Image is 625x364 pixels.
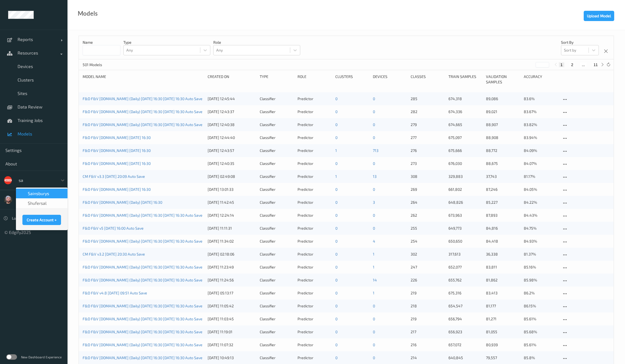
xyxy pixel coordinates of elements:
p: 219 [411,290,445,296]
p: 255 [411,226,445,231]
p: 254 [411,239,445,244]
a: 1 [335,174,337,179]
p: 81,177 [486,303,520,309]
p: 36,338 [486,251,520,257]
div: [DATE] 11:03:45 [208,316,256,322]
a: F&D F&V [DOMAIN_NAME] (Daily) [DATE] 16:30 [DATE] 16:30 Auto Save [83,213,202,217]
p: 649,773 [448,226,482,231]
a: 0 [335,96,337,101]
button: 11 [592,62,599,67]
p: 656,923 [448,329,482,335]
div: Classifier [260,135,294,140]
div: Predictor [298,342,332,348]
div: Predictor [298,329,332,335]
p: 85.68% [524,329,558,335]
p: 317,613 [448,251,482,257]
a: F&D F&V [DOMAIN_NAME] (Daily) [DATE] 16:30 [DATE] 16:30 Auto Save [83,265,202,269]
a: 0 [335,317,337,321]
p: 84.22% [524,200,558,205]
p: Role [213,40,300,45]
div: Created On [208,74,256,85]
div: Predictor [298,148,332,153]
a: 0 [335,239,337,243]
p: 648,826 [448,200,482,205]
a: 0 [373,317,375,321]
a: 0 [373,329,375,334]
p: 279 [411,122,445,127]
p: 656,794 [448,316,482,322]
p: 329,883 [448,174,482,179]
p: 79,557 [486,355,520,360]
p: 85,227 [486,200,520,205]
a: 0 [373,161,375,166]
button: 2 [569,62,575,67]
button: 1 [559,62,564,67]
a: F&D F&V [DOMAIN_NAME] [DATE] 16:30 [83,161,151,166]
div: Classifier [260,213,294,218]
p: 655,762 [448,277,482,283]
p: 218 [411,303,445,309]
p: 675,097 [448,135,482,140]
p: 217 [411,329,445,335]
div: [DATE] 11:42:45 [208,200,256,205]
div: Predictor [298,96,332,101]
a: 0 [335,187,337,192]
p: Type [123,40,210,45]
p: 264 [411,200,445,205]
p: 654,547 [448,303,482,309]
p: 84.05% [524,187,558,192]
div: Predictor [298,355,332,360]
div: [DATE] 11:07:32 [208,342,256,348]
p: 308 [411,174,445,179]
div: Predictor [298,174,332,179]
div: [DATE] 12:44:40 [208,135,256,140]
a: 0 [335,213,337,217]
div: [DATE] 13:01:33 [208,187,256,192]
p: 88,907 [486,122,520,127]
p: 657,072 [448,342,482,348]
div: Role [298,74,332,85]
p: 674,336 [448,109,482,114]
p: 86.15% [524,303,558,309]
p: 277 [411,135,445,140]
p: 219 [411,316,445,322]
div: Validation Samples [486,74,520,85]
div: Predictor [298,264,332,270]
p: 80,939 [486,342,520,348]
p: 85.98% [524,277,558,283]
div: Accuracy [524,74,558,85]
p: 650,650 [448,239,482,244]
div: Classifier [260,239,294,244]
div: Predictor [298,226,332,231]
p: 81,862 [486,277,520,283]
a: 0 [335,329,337,334]
p: 84,418 [486,239,520,244]
div: [DATE] 11:19:01 [208,329,256,335]
p: 84.43% [524,213,558,218]
p: 88,675 [486,161,520,166]
a: 0 [335,278,337,282]
p: 83.94% [524,135,558,140]
p: 247 [411,264,445,270]
div: Predictor [298,251,332,257]
a: 0 [335,226,337,230]
p: 262 [411,213,445,218]
div: Predictor [298,316,332,322]
p: Sort by [561,40,599,45]
div: Classifier [260,122,294,127]
a: 3 [373,200,375,205]
div: [DATE] 11:11:31 [208,226,256,231]
div: Predictor [298,303,332,309]
p: 37,743 [486,174,520,179]
div: [DATE] 12:43:37 [208,109,256,114]
div: Classifier [260,148,294,153]
a: 0 [373,304,375,308]
div: Predictor [298,109,332,114]
p: 85.61% [524,316,558,322]
p: 84.75% [524,226,558,231]
p: 675,666 [448,148,482,153]
a: 1 [373,291,374,295]
p: 85.16% [524,264,558,270]
a: 0 [335,265,337,269]
p: 88,772 [486,148,520,153]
